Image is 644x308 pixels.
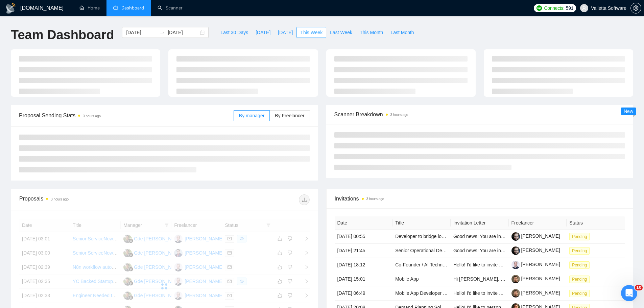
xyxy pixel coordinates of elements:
a: Developer to bridge lovable to back end. [395,234,480,239]
img: upwork-logo.png [536,5,542,11]
button: [DATE] [274,27,296,38]
span: Scanner Breakdown [334,110,625,119]
div: Proposals [19,194,164,205]
time: 3 hours ago [390,113,408,117]
img: logo [5,3,16,14]
td: [DATE] 21:45 [335,244,393,258]
time: 3 hours ago [83,114,101,118]
button: Last Month [387,27,418,38]
a: Co-Founder / AI Technical Partner Needed for Backed Startup (Equity-Only) [395,262,554,267]
a: [PERSON_NAME] [511,233,560,239]
td: Co-Founder / AI Technical Partner Needed for Backed Startup (Equity-Only) [392,258,451,272]
span: to [160,30,165,35]
span: [DATE] [256,29,270,36]
a: Pending [569,290,592,296]
td: Mobile App Developer (iOS & Android) for Firearm Training MVP App [392,286,451,301]
td: [DATE] 00:55 [335,230,393,244]
input: Start date [126,29,157,36]
button: setting [630,3,641,14]
span: Last Month [390,29,414,36]
button: Last 30 Days [217,27,252,38]
span: This Week [300,29,323,36]
span: Pending [569,233,590,240]
span: swap-right [160,30,165,35]
span: Last 30 Days [220,29,248,36]
a: Mobile App Developer (iOS & Android) for Firearm Training MVP App [395,290,539,296]
h1: Team Dashboard [11,27,114,43]
time: 3 hours ago [366,197,384,201]
time: 3 hours ago [51,197,69,201]
span: Pending [569,290,590,297]
a: [PERSON_NAME] [511,262,560,267]
a: Senior Operational Developer – .NET / AI-Enabled Development [395,248,530,253]
img: c1hKyC4td1CleGVXaa6RtF_GPYKf8OQolspWIr0cAKV_pfFJKFyYoE4n1lwoW3jfaL [511,275,520,283]
a: homeHome [79,5,100,11]
td: [DATE] 06:49 [335,286,393,301]
button: This Month [356,27,387,38]
span: 591 [566,4,573,12]
iframe: Intercom live chat [621,285,637,301]
img: c1h6UoTqPtKcl8ZxzgtKh6FP-fjlSMzsz-wC7_ez0l_vgnJhc63U9AgBnra2LS5qIZ [511,232,520,241]
td: [DATE] 15:01 [335,272,393,286]
span: Pending [569,276,590,283]
span: Proposal Sending Stats [19,111,234,120]
a: Pending [569,276,592,282]
span: Pending [569,247,590,255]
span: By Freelancer [275,113,304,118]
th: Title [392,216,451,230]
button: This Week [296,27,326,38]
th: Invitation Letter [451,216,509,230]
button: [DATE] [252,27,274,38]
a: Pending [569,234,592,239]
a: Pending [569,248,592,253]
span: By manager [239,113,264,118]
button: Last Week [326,27,356,38]
span: Dashboard [121,5,144,11]
td: Senior Operational Developer – .NET / AI-Enabled Development [392,244,451,258]
span: Invitations [335,194,625,203]
td: Mobile App [392,272,451,286]
a: [PERSON_NAME] [511,247,560,253]
img: c1hKyC4td1CleGVXaa6RtF_GPYKf8OQolspWIr0cAKV_pfFJKFyYoE4n1lwoW3jfaL [511,289,520,298]
span: New [624,109,633,114]
span: Pending [569,261,590,269]
input: End date [168,29,198,36]
td: Developer to bridge lovable to back end. [392,230,451,244]
a: searchScanner [158,5,183,11]
a: Mobile App [395,276,419,282]
th: Status [567,216,625,230]
a: setting [630,5,641,11]
a: [PERSON_NAME] [511,290,560,295]
span: setting [631,5,641,11]
img: c1h6UoTqPtKcl8ZxzgtKh6FP-fjlSMzsz-wC7_ez0l_vgnJhc63U9AgBnra2LS5qIZ [511,246,520,255]
span: [DATE] [278,29,293,36]
span: dashboard [113,5,118,10]
td: [DATE] 18:12 [335,258,393,272]
th: Date [335,216,393,230]
span: 10 [635,285,643,290]
span: Last Week [330,29,352,36]
span: Connects: [544,4,564,12]
th: Freelancer [509,216,567,230]
span: This Month [360,29,383,36]
img: c14iPewxKU0YDVecBa14Cx72fcudNQZw5zQZF-MxEnmATj07yTdZXkQ65ue0A_Htpc [511,261,520,269]
a: [PERSON_NAME] [511,276,560,281]
a: Pending [569,262,592,267]
span: user [582,6,587,10]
